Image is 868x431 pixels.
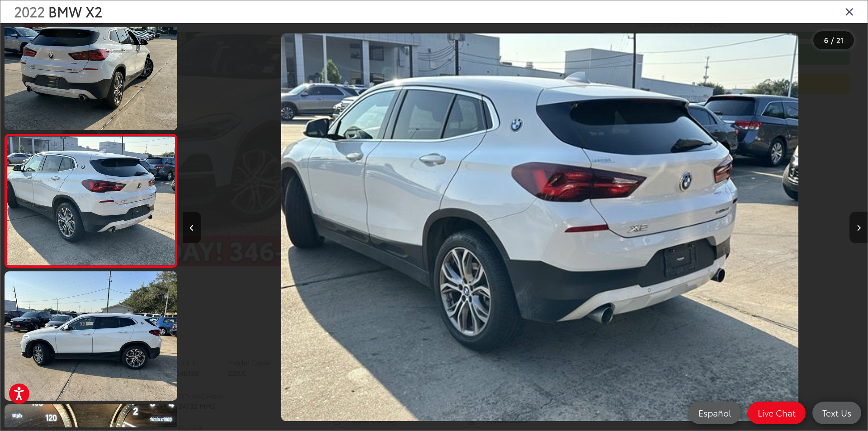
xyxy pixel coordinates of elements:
[849,212,868,243] button: Next image
[694,407,736,418] span: Español
[845,5,854,17] i: Close gallery
[824,35,828,45] span: 6
[836,35,844,45] span: 21
[183,212,201,243] button: Previous image
[14,1,45,21] span: 2022
[5,137,176,265] img: 2022 BMW X2 sDrive28i
[689,402,741,424] a: Español
[3,270,179,402] img: 2022 BMW X2 sDrive28i
[830,37,835,43] span: /
[753,407,800,418] span: Live Chat
[818,407,856,418] span: Text Us
[281,33,798,422] img: 2022 BMW X2 sDrive28i
[48,1,102,21] span: BMW X2
[748,402,806,424] a: Live Chat
[812,402,861,424] a: Text Us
